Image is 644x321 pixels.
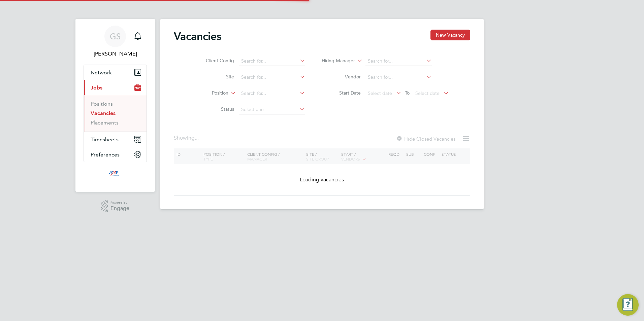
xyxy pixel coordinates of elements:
[91,84,102,91] span: Jobs
[239,105,305,114] input: Select one
[239,57,305,66] input: Search for...
[84,65,147,80] button: Network
[91,110,116,116] a: Vacancies
[365,73,432,82] input: Search for...
[84,80,147,95] button: Jobs
[84,169,147,180] a: Go to home page
[239,73,305,82] input: Search for...
[91,69,112,76] span: Network
[84,95,147,132] div: Jobs
[430,30,470,40] button: New Vacancy
[106,169,125,180] img: mmpconsultancy-logo-retina.png
[617,294,639,316] button: Engage Resource Center
[101,200,130,213] a: Powered byEngage
[195,74,234,80] label: Site
[91,136,119,143] span: Timesheets
[195,106,234,112] label: Status
[110,206,129,211] span: Engage
[84,50,147,58] span: George Stacey
[84,26,147,58] a: GS[PERSON_NAME]
[190,90,228,97] label: Position
[365,57,432,66] input: Search for...
[91,151,120,158] span: Preferences
[316,58,355,64] label: Hiring Manager
[368,90,392,96] span: Select date
[322,74,361,80] label: Vendor
[84,147,147,162] button: Preferences
[195,135,199,141] span: ...
[75,19,155,192] nav: Main navigation
[396,136,455,142] label: Hide Closed Vacancies
[91,119,119,126] a: Placements
[110,32,121,41] span: GS
[195,58,234,64] label: Client Config
[239,89,305,98] input: Search for...
[322,90,361,96] label: Start Date
[415,90,440,96] span: Select date
[403,88,412,97] span: To
[174,30,221,43] h2: Vacancies
[110,200,129,206] span: Powered by
[91,101,113,107] a: Positions
[174,135,200,142] div: Showing
[84,132,147,147] button: Timesheets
